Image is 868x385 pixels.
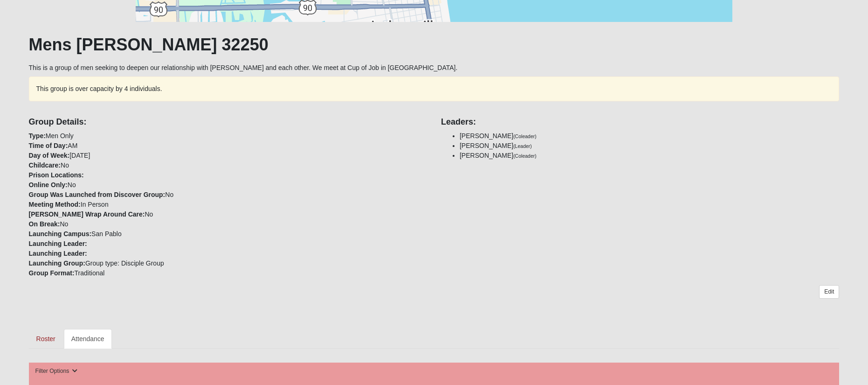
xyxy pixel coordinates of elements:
li: [PERSON_NAME] [460,141,839,151]
span: HTML Size: 182 KB [145,374,199,382]
strong: Type: [29,132,46,140]
small: (Coleader) [513,133,537,139]
strong: Launching Leader: [29,250,87,257]
h4: Group Details: [29,117,427,127]
li: [PERSON_NAME] [460,131,839,141]
a: Edit [819,285,839,299]
strong: [PERSON_NAME] Wrap Around Care: [29,210,145,218]
strong: Prison Locations: [29,171,84,179]
strong: Launching Leader: [29,240,87,247]
h1: Mens [PERSON_NAME] 32250 [29,35,840,55]
small: (Leader) [513,143,532,149]
div: This group is over capacity by 4 individuals. [29,77,840,101]
strong: Launching Group: [29,259,85,267]
strong: Group Format: [29,269,75,277]
strong: On Break: [29,220,60,228]
strong: Online Only: [29,181,68,189]
li: [PERSON_NAME] [460,151,839,161]
strong: Day of Week: [29,152,70,159]
a: Page Load Time: 1.26s [9,375,66,381]
small: (Coleader) [513,153,537,159]
a: Roster [29,329,63,349]
a: Page Properties (Alt+P) [845,369,862,382]
a: Web cache enabled [206,372,211,382]
strong: Launching Campus: [29,230,92,238]
strong: Group Was Launched from Discover Group: [29,191,165,198]
button: Filter Options [33,366,81,376]
div: Men Only AM [DATE] No No No In Person No No San Pablo Group type: Disciple Group Traditional [22,111,434,278]
h4: Leaders: [441,117,839,127]
strong: Meeting Method: [29,201,81,208]
span: ViewState Size: 51 KB [76,374,138,382]
strong: Time of Day: [29,142,68,149]
a: Attendance [64,329,112,349]
strong: Childcare: [29,161,61,169]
